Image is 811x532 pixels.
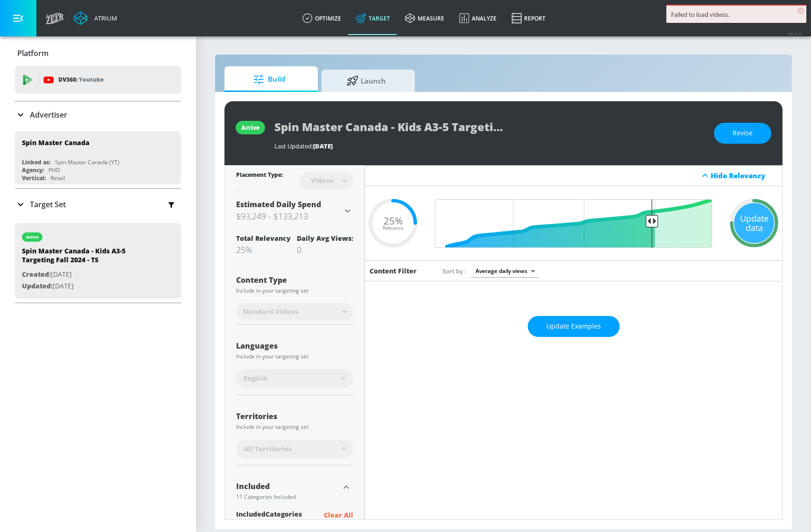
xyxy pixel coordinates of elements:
div: Content Type [236,276,353,284]
div: Include in your targeting set [236,354,353,359]
p: Advertiser [30,110,67,120]
p: [DATE] [22,269,153,280]
a: Atrium [74,11,117,25]
div: Average daily views [471,265,538,277]
div: Territories [236,413,353,420]
h6: Content Filter [370,266,417,275]
span: included Categories [236,510,302,521]
span: Update Examples [546,321,601,332]
div: All Territories [236,440,353,458]
div: Target Set [15,189,181,220]
p: Platform [17,48,49,58]
a: Target [349,1,398,35]
button: Revise [714,123,771,144]
input: Final Threshold [430,199,717,248]
h3: $93,249 - $133,213 [236,210,342,223]
span: [DATE] [313,142,333,150]
div: 11 Categories Included [236,494,339,500]
span: v 4.32.0 [789,31,802,36]
span: Relevance [383,226,403,231]
div: Advertiser [15,102,181,128]
div: PHD [49,166,60,174]
div: Vertical: [22,174,46,182]
div: Hide Relevancy [711,171,777,180]
span: Sort by [442,267,466,275]
button: Update Examples [528,316,620,337]
div: Linked as: [22,158,50,166]
div: Spin Master Canada (YT) [55,158,119,166]
div: Last Updated: [274,142,705,150]
span: Updated: [22,281,53,290]
a: measure [398,1,452,35]
div: Retail [50,174,65,182]
div: Atrium [91,14,117,22]
div: Platform [15,40,181,66]
p: Target Set [30,199,66,210]
a: optimize [295,1,349,35]
span: 25% [384,216,403,226]
p: Youtube [79,75,104,84]
p: Clear All [324,510,353,521]
span: × [797,7,804,14]
div: Spin Master CanadaLinked as:Spin Master Canada (YT)Agency:PHDVertical:Retail [15,131,181,184]
div: activeSpin Master Canada - Kids A3-5 Targeting Fall 2024 - TSCreated:[DATE]Updated:[DATE] [15,223,181,299]
div: Total Relevancy [236,234,291,243]
div: Included [236,483,339,490]
span: English [244,374,267,383]
div: Estimated Daily Spend$93,249 - $133,213 [236,199,353,223]
p: DV360: [58,75,104,85]
div: Agency: [22,166,44,174]
span: Launch [331,70,402,92]
div: Hide Relevancy [365,165,782,186]
div: Daily Avg Views: [297,234,353,243]
div: English [236,369,353,388]
div: 0 [297,244,353,255]
a: Report [504,1,553,35]
div: Failed to load videos. [671,10,802,19]
div: DV360: Youtube [15,66,181,94]
p: [DATE] [22,280,153,292]
span: Build [234,68,305,91]
div: Spin Master Canada - Kids A3-5 Targeting Fall 2024 - TS [22,246,153,269]
div: Languages [236,342,353,350]
div: Spin Master Canada [22,138,90,147]
div: active [26,235,39,239]
div: Include in your targeting set [236,424,353,430]
span: Revise [733,127,753,139]
span: Created: [22,270,51,279]
div: 25% [236,244,291,255]
a: Analyze [452,1,504,35]
span: Estimated Daily Spend [236,199,321,210]
div: Include in your targeting set [236,288,353,294]
div: Update data [734,203,774,243]
div: Placement Type: [236,171,283,181]
div: active [241,124,259,132]
span: All Territories [244,444,292,454]
span: Standard Videos [243,307,298,316]
div: Videos [306,176,338,184]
